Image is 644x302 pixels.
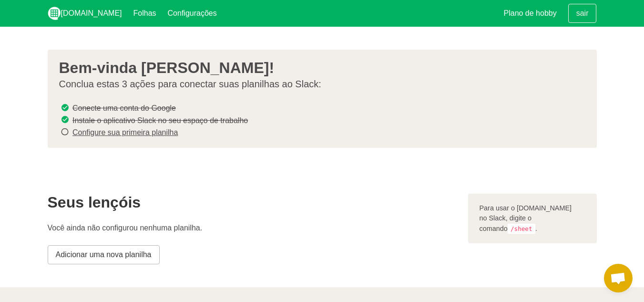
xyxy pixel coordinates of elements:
font: [DOMAIN_NAME] [61,9,122,17]
font: Configurações [168,9,217,17]
font: Plano de hobby [504,9,557,17]
font: Instale o aplicativo Slack no seu espaço de trabalho [72,116,248,124]
font: Para usar o [DOMAIN_NAME] no Slack, digite o comando [480,204,572,232]
font: Seus lençóis [48,194,141,211]
font: . [535,225,537,232]
font: Folhas [133,9,156,17]
a: Configure sua primeira planilha [72,128,178,136]
div: Open chat [604,264,633,292]
font: Você ainda não configurou nenhuma planilha. [48,224,203,232]
font: Conclua estas 3 ações para conectar suas planilhas ao Slack: [59,79,321,89]
code: /sheet [508,224,535,234]
font: Conecte uma conta do Google [72,104,176,112]
font: sair [576,9,589,17]
a: Adicionar uma nova planilha [48,245,160,264]
a: sair [568,4,597,23]
img: logo_v2_white.png [48,7,61,20]
font: Bem-vinda [PERSON_NAME]! [59,59,275,76]
font: Adicionar uma nova planilha [56,250,152,259]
